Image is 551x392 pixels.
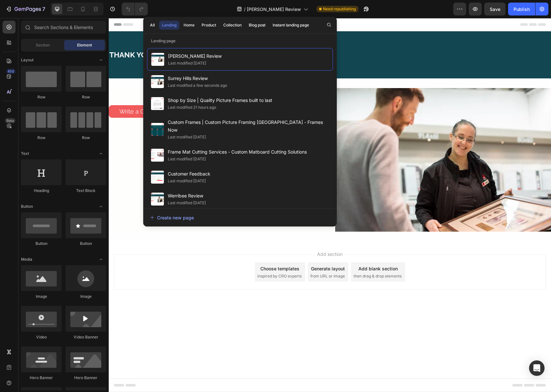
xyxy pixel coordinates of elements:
span: Layout [21,57,34,63]
div: Last modified [DATE] [168,178,206,184]
span: then drag & drop elements [245,255,293,261]
span: [PERSON_NAME] Review [247,6,301,13]
button: Home [181,21,197,30]
div: Beta [5,118,15,123]
button: 7 [3,3,48,15]
button: Product [199,21,219,30]
div: Create new page [150,214,194,221]
span: Add section [206,233,236,239]
div: Generate layout [202,247,236,254]
div: Add blank section [250,247,289,254]
button: Save [484,3,506,15]
div: Row [65,94,106,100]
div: Button [21,241,62,246]
div: Hero Banner [21,375,62,381]
span: Werribee Review [168,192,206,200]
span: Custom Frames | Custom Picture Framing [GEOGRAPHIC_DATA] - Frames Now [168,118,329,134]
span: inspired by CRO experts [149,255,193,261]
div: Last modified 21 hours ago [168,104,216,111]
div: Last modified [DATE] [168,200,206,206]
button: Blog post [246,21,268,30]
div: Instant landing page [273,22,309,28]
span: Save [490,6,500,12]
span: Media [21,256,32,262]
div: Blog post [249,22,265,28]
div: Video Banner [65,334,106,340]
button: Collection [220,21,245,30]
div: Image [65,294,106,299]
span: Shop by Size | Quality Picture Frames built to last [168,96,272,104]
div: Text Block [65,188,106,194]
span: / [244,6,245,13]
div: Collection [223,22,242,28]
button: Landing [159,21,179,30]
span: Surrey Hills Review [168,75,227,82]
span: Text [21,151,29,156]
span: Toggle open [96,254,106,265]
p: Landing page [143,38,337,44]
span: Frame Mat Cutting Services - Custom Matboard Cutting Solutions [168,148,307,156]
div: Heading [21,188,62,194]
span: Section [36,42,50,48]
button: Create new page [150,211,330,224]
p: 7 [42,5,45,13]
span: Customer Feedback [168,170,210,178]
div: Row [21,135,62,141]
div: Choose templates [152,247,191,254]
span: [PERSON_NAME] Review [168,52,222,60]
div: Last modified [DATE] [168,60,206,66]
div: Hero Banner [65,375,106,381]
span: Toggle open [96,201,106,212]
div: Video [21,334,62,340]
div: Landing [162,22,176,28]
div: Row [21,94,62,100]
button: All [147,21,158,30]
div: Open Intercom Messenger [529,360,545,376]
div: Last modified [DATE] [168,156,206,162]
div: 450 [6,69,15,74]
div: Button [65,241,106,246]
span: Toggle open [96,148,106,159]
iframe: Design area [109,18,551,392]
span: Button [21,204,33,209]
div: Last modified [DATE] [168,134,206,140]
button: Instant landing page [270,21,312,30]
div: Image [21,294,62,299]
div: Publish [514,6,530,13]
div: Row [65,135,106,141]
span: from URL or image [202,255,236,261]
span: Element [77,42,92,48]
button: Publish [508,3,535,15]
div: Home [184,22,195,28]
div: Last modified a few seconds ago [168,82,227,89]
span: Need republishing [323,6,356,12]
div: Product [202,22,216,28]
span: Toggle open [96,55,106,65]
div: All [150,22,155,28]
div: Undo/Redo [122,3,148,15]
input: Search Sections & Elements [21,21,106,34]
